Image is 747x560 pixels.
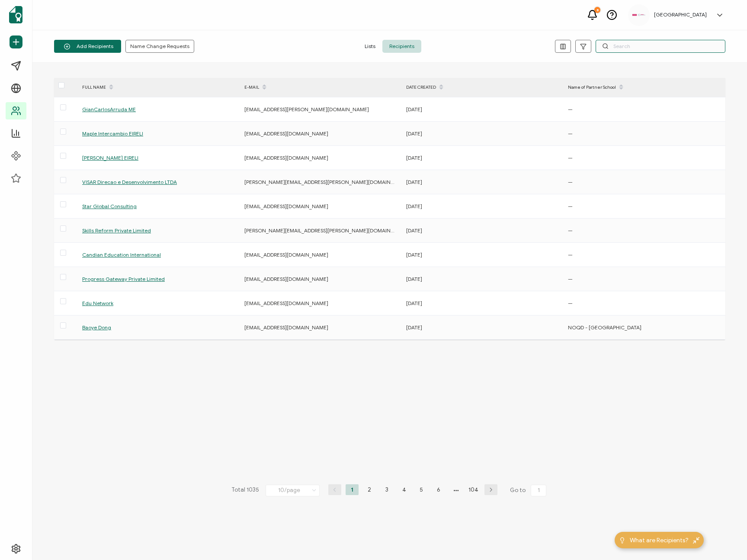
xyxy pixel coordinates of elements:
[568,276,573,282] span: —
[9,6,22,23] img: sertifier-logomark-colored.svg
[82,106,136,113] span: GianCarlosArruda ME
[406,276,422,282] span: [DATE]
[406,106,422,113] span: [DATE]
[568,324,641,331] span: NOQD - [GEOGRAPHIC_DATA]
[82,179,177,185] span: VISAR Direcao e Desenvolvimento LTDA
[346,484,359,495] li: 1
[244,203,328,209] span: [EMAIL_ADDRESS][DOMAIN_NAME]
[78,80,240,95] div: FULL NAME
[244,179,410,185] span: [PERSON_NAME][EMAIL_ADDRESS][PERSON_NAME][DOMAIN_NAME]
[415,484,428,495] li: 5
[244,130,328,137] span: [EMAIL_ADDRESS][DOMAIN_NAME]
[406,130,422,137] span: [DATE]
[244,154,328,161] span: [EMAIL_ADDRESS][DOMAIN_NAME]
[406,154,422,161] span: [DATE]
[568,203,573,209] span: —
[594,7,600,13] div: 8
[568,227,573,234] span: —
[382,40,421,53] span: Recipients
[432,484,445,495] li: 6
[82,203,137,209] span: Star Global Consulting
[568,130,573,137] span: —
[596,40,725,53] input: Search
[266,485,320,496] input: Select
[244,251,328,258] span: [EMAIL_ADDRESS][DOMAIN_NAME]
[564,80,725,95] div: Name of Partner School
[467,484,480,495] li: 104
[693,537,699,544] img: minimize-icon.svg
[358,40,382,53] span: Lists
[568,179,573,185] span: —
[240,80,402,95] div: E-MAIL
[406,300,422,306] span: [DATE]
[568,106,573,113] span: —
[244,300,328,306] span: [EMAIL_ADDRESS][DOMAIN_NAME]
[125,40,194,53] button: Name Change Requests
[704,518,747,560] iframe: Chat Widget
[82,276,165,282] span: Progress Gateway Private Limited
[244,227,410,234] span: [PERSON_NAME][EMAIL_ADDRESS][PERSON_NAME][DOMAIN_NAME]
[130,44,189,49] span: Name Change Requests
[82,324,111,331] span: Baoye Dong
[82,154,138,161] span: [PERSON_NAME] EIRELI
[406,203,422,209] span: [DATE]
[510,484,548,496] span: Go to
[630,536,689,545] span: What are Recipients?
[82,251,161,258] span: Candian Education International
[406,227,422,234] span: [DATE]
[568,251,573,258] span: —
[406,179,422,185] span: [DATE]
[231,484,259,496] span: Total 1035
[632,14,645,16] img: 534be6bd-3ab8-4108-9ccc-40d3e97e413d.png
[654,12,707,18] h5: [GEOGRAPHIC_DATA]
[82,130,143,137] span: Maple Intercambio EIRELI
[82,300,113,306] span: Edu Network
[82,227,151,234] span: Skills Reform Private Limited
[244,276,328,282] span: [EMAIL_ADDRESS][DOMAIN_NAME]
[406,251,422,258] span: [DATE]
[54,40,121,53] button: Add Recipients
[568,154,573,161] span: —
[398,484,410,495] li: 4
[568,300,573,306] span: —
[363,484,376,495] li: 2
[244,106,369,113] span: [EMAIL_ADDRESS][PERSON_NAME][DOMAIN_NAME]
[380,484,393,495] li: 3
[406,324,422,331] span: [DATE]
[244,324,328,331] span: [EMAIL_ADDRESS][DOMAIN_NAME]
[402,80,564,95] div: DATE CREATED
